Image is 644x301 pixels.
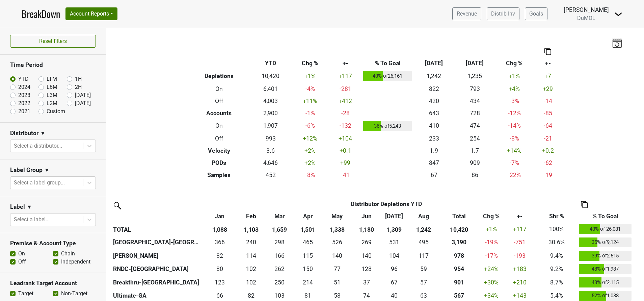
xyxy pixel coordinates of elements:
[10,61,96,69] h3: Time Period
[188,119,250,133] th: On
[329,69,361,83] td: +117
[188,69,250,83] th: Depletions
[44,166,50,174] span: ▼
[410,251,438,260] div: 117
[536,262,578,276] td: 9.2%
[380,210,408,222] th: Jul: activate to sort column ascending
[111,236,202,249] th: [GEOGRAPHIC_DATA]-[GEOGRAPHIC_DATA]
[47,107,65,116] label: Custom
[454,83,495,95] td: 793
[329,107,361,119] td: -28
[441,278,477,287] div: 901
[533,169,562,181] td: -19
[323,265,351,273] div: 77
[536,222,578,236] td: 100%
[353,249,380,262] td: 139.834
[479,210,504,222] th: Chg %: activate to sort column ascending
[413,169,454,181] td: 67
[380,222,408,236] th: 1,309
[413,95,454,107] td: 420
[18,91,30,99] label: 2023
[612,38,622,48] img: last_updated_date
[294,236,322,249] td: 465.334
[322,210,353,222] th: May: activate to sort column ascending
[506,278,534,287] div: +210
[267,278,293,287] div: 250
[408,222,439,236] th: 1,242
[202,262,237,276] td: 80.4
[382,251,406,260] div: 104
[454,169,495,181] td: 86
[329,145,361,157] td: +0.1
[291,119,329,133] td: -6 %
[250,119,291,133] td: 1,907
[506,251,534,260] div: -193
[294,222,322,236] th: 1,501
[329,83,361,95] td: -281
[533,157,562,169] td: -62
[291,157,329,169] td: +2 %
[291,69,329,83] td: +1 %
[111,222,202,236] th: TOTAL
[250,69,291,83] td: 10,420
[47,83,57,91] label: L6M
[533,107,562,119] td: -85
[495,169,533,181] td: -22 %
[250,145,291,157] td: 3.6
[504,210,536,222] th: +-: activate to sort column ascending
[354,291,379,300] div: 74
[487,7,519,20] a: Distrib Inv
[188,145,250,157] th: Velocity
[265,210,294,222] th: Mar: activate to sort column ascending
[506,238,534,247] div: -751
[564,5,609,14] div: [PERSON_NAME]
[544,48,551,55] img: Copy to clipboard
[10,240,96,247] h3: Premise & Account Type
[265,236,294,249] td: 297.8
[439,262,479,276] th: 953.802
[204,265,236,273] div: 80
[413,83,454,95] td: 822
[188,83,250,95] th: On
[454,145,495,157] td: 1.7
[323,291,351,300] div: 58
[506,265,534,273] div: +183
[614,10,622,18] img: Dropdown Menu
[188,157,250,169] th: PODs
[291,145,329,157] td: +2 %
[239,291,263,300] div: 82
[10,130,38,137] h3: Distributor
[479,276,504,289] td: +30 %
[495,69,533,83] td: +1 %
[322,276,353,289] td: 51.335
[204,251,236,260] div: 82
[239,265,263,273] div: 102
[10,35,96,48] button: Reset filters
[439,222,479,236] th: 10,420
[47,91,57,99] label: L3M
[250,157,291,169] td: 4,646
[27,203,32,211] span: ▼
[10,167,43,174] h3: Label Group
[75,91,91,99] label: [DATE]
[454,57,495,69] th: [DATE]
[408,249,439,262] td: 117
[322,222,353,236] th: 1,338
[354,278,379,287] div: 37
[202,210,237,222] th: Jan: activate to sort column ascending
[536,210,578,222] th: Shr %: activate to sort column ascending
[413,119,454,133] td: 410
[237,276,265,289] td: 102.491
[323,238,351,247] div: 526
[322,262,353,276] td: 76.666
[495,107,533,119] td: -12 %
[18,250,25,258] label: On
[413,145,454,157] td: 1.9
[533,132,562,145] td: -21
[454,95,495,107] td: 434
[75,83,82,91] label: 2H
[536,276,578,289] td: 8.7%
[188,132,250,145] th: Off
[533,83,562,95] td: +29
[75,99,91,107] label: [DATE]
